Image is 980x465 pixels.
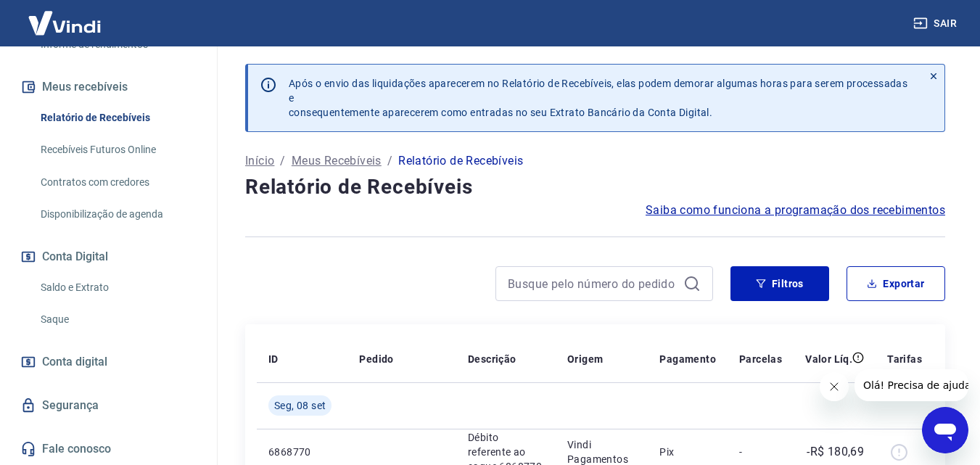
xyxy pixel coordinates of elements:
[910,10,963,37] button: Sair
[922,407,968,453] iframe: Botão para abrir a janela de mensagens
[468,352,516,366] p: Descrição
[739,445,782,459] p: -
[289,76,911,120] p: Após o envio das liquidações aparecerem no Relatório de Recebíveis, elas podem demorar algumas ho...
[17,241,199,273] button: Conta Digital
[398,152,523,170] p: Relatório de Recebíveis
[280,152,285,170] p: /
[17,390,199,421] a: Segurança
[847,266,945,301] button: Exportar
[245,152,274,170] a: Início
[730,266,829,301] button: Filtros
[17,71,199,103] button: Meus recebíveis
[268,352,279,366] p: ID
[807,443,864,461] p: -R$ 180,69
[35,168,199,197] a: Contratos com credores
[855,369,968,401] iframe: Mensagem da empresa
[292,152,382,170] a: Meus Recebíveis
[17,433,199,465] a: Fale conosco
[35,199,199,229] a: Disponibilização de agenda
[35,103,199,133] a: Relatório de Recebíveis
[805,352,852,366] p: Valor Líq.
[887,352,922,366] p: Tarifas
[739,352,782,366] p: Parcelas
[274,398,326,413] span: Seg, 08 set
[35,305,199,334] a: Saque
[35,273,199,303] a: Saldo e Extrato
[659,352,716,366] p: Pagamento
[359,352,393,366] p: Pedido
[17,1,112,45] img: Vindi
[245,173,945,202] h4: Relatório de Recebíveis
[820,372,849,401] iframe: Fechar mensagem
[567,352,603,366] p: Origem
[17,346,199,378] a: Conta digital
[646,202,945,219] a: Saiba como funciona a programação dos recebimentos
[35,135,199,165] a: Recebíveis Futuros Online
[659,445,716,459] p: Pix
[508,273,678,295] input: Busque pelo número do pedido
[387,152,392,170] p: /
[9,10,122,22] span: Olá! Precisa de ajuda?
[268,445,336,459] p: 6868770
[42,352,107,372] span: Conta digital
